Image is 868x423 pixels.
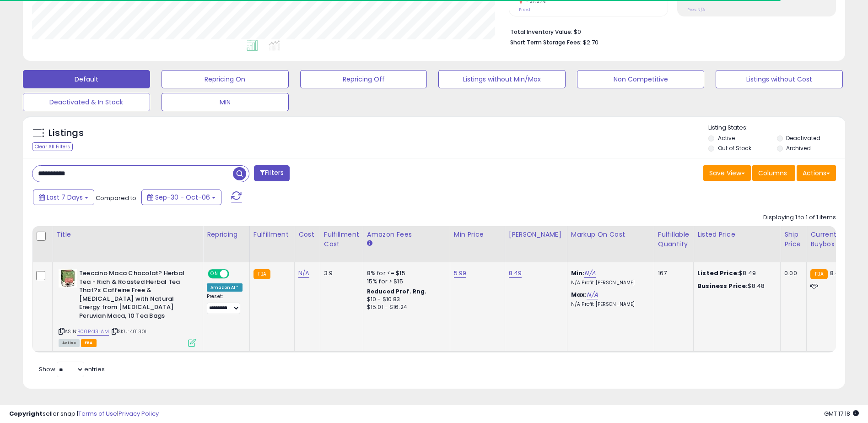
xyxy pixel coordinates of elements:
button: Last 7 Days [33,190,94,205]
b: Min: [571,269,585,277]
small: FBA [810,269,827,279]
small: Prev: N/A [687,7,705,12]
button: Sep-30 - Oct-06 [141,190,221,205]
button: Non Competitive [577,70,704,88]
span: $2.70 [583,38,598,47]
div: seller snap | | [9,410,159,418]
span: Sep-30 - Oct-06 [155,193,210,202]
h5: Listings [49,127,84,140]
span: | SKU: 40130L [110,328,147,335]
th: The percentage added to the cost of goods (COGS) that forms the calculator for Min & Max prices. [567,226,654,262]
div: Preset: [207,293,243,314]
b: Listed Price: [697,269,739,277]
button: Repricing Off [300,70,427,88]
div: Repricing [207,230,246,239]
strong: Copyright [9,409,43,418]
a: B00R4I3LAM [77,328,109,336]
div: Title [56,230,199,239]
b: Teeccino Maca Chocolat? Herbal Tea - Rich & Roasted Herbal Tea That?s Caffeine Free & [MEDICAL_DA... [79,269,190,322]
div: 167 [658,269,686,277]
div: [PERSON_NAME] [509,230,563,239]
span: All listings currently available for purchase on Amazon [59,339,80,347]
a: Terms of Use [78,409,117,418]
p: N/A Profit [PERSON_NAME] [571,301,647,308]
span: Columns [758,168,787,178]
a: N/A [584,269,595,278]
li: $0 [510,26,829,37]
span: Show: entries [39,365,105,374]
div: Amazon Fees [367,230,446,239]
div: Displaying 1 to 1 of 1 items [763,213,836,222]
label: Active [718,134,735,142]
a: N/A [298,269,309,278]
button: Deactivated & In Stock [23,93,150,111]
a: 5.99 [454,269,467,278]
div: Markup on Cost [571,230,650,239]
span: Last 7 Days [47,193,83,202]
small: Prev: 11 [519,7,532,12]
span: ON [209,270,220,278]
button: Repricing On [162,70,289,88]
span: OFF [228,270,243,278]
div: $10 - $10.83 [367,296,443,304]
a: Privacy Policy [119,409,159,418]
div: Cost [298,230,316,239]
div: $8.48 [697,282,773,290]
small: Amazon Fees. [367,239,372,248]
div: ASIN: [59,269,196,346]
label: Deactivated [786,134,820,142]
p: N/A Profit [PERSON_NAME] [571,280,647,286]
div: Fulfillable Quantity [658,230,690,249]
b: Business Price: [697,282,748,290]
div: $15.01 - $16.24 [367,304,443,311]
a: N/A [587,290,598,299]
a: 8.49 [509,269,522,278]
label: Out of Stock [718,144,751,152]
div: Listed Price [697,230,776,239]
button: Columns [752,165,795,181]
button: Filters [254,165,290,181]
b: Total Inventory Value: [510,28,572,36]
label: Archived [786,144,811,152]
div: Amazon AI * [207,283,243,292]
button: Save View [703,165,751,181]
span: 8.49 [830,269,843,277]
span: FBA [81,339,97,347]
button: MIN [162,93,289,111]
div: Current Buybox Price [810,230,857,249]
div: $8.49 [697,269,773,277]
span: 2025-10-14 17:18 GMT [824,409,859,418]
b: Max: [571,290,587,299]
small: FBA [253,269,270,279]
div: Min Price [454,230,501,239]
span: Compared to: [96,194,138,202]
b: Short Term Storage Fees: [510,38,582,46]
div: Ship Price [784,230,803,249]
button: Listings without Min/Max [438,70,566,88]
div: 15% for > $15 [367,277,443,286]
b: Reduced Prof. Rng. [367,287,427,295]
img: 41XphgPF+zL._SL40_.jpg [59,269,77,287]
button: Listings without Cost [716,70,843,88]
div: Fulfillment [253,230,291,239]
div: Clear All Filters [32,142,73,151]
div: 8% for <= $15 [367,269,443,277]
button: Actions [797,165,836,181]
p: Listing States: [708,124,845,132]
div: 3.9 [324,269,356,277]
div: 0.00 [784,269,799,277]
button: Default [23,70,150,88]
div: Fulfillment Cost [324,230,359,249]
